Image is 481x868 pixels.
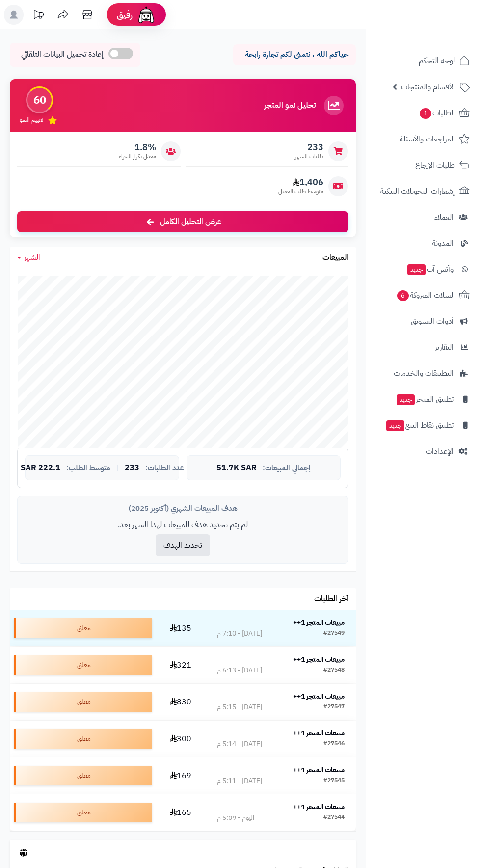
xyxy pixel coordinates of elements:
span: تطبيق المتجر [396,392,454,406]
a: تطبيق المتجرجديد [372,388,475,411]
strong: مبيعات المتجر 1++ [293,802,345,812]
span: معدل تكرار الشراء [119,152,156,161]
div: [DATE] - 5:11 م [217,776,262,786]
strong: مبيعات المتجر 1++ [293,691,345,701]
div: #27549 [323,629,345,639]
span: متوسط طلب العميل [278,187,323,196]
div: معلق [14,655,152,675]
a: لوحة التحكم [372,49,475,73]
strong: مبيعات المتجر 1++ [293,617,345,628]
a: المراجعات والأسئلة [372,127,475,151]
h3: تحليل نمو المتجر [264,101,316,110]
div: #27548 [323,666,345,675]
div: [DATE] - 6:13 م [217,666,262,675]
td: 321 [156,647,206,683]
div: #27544 [323,813,345,823]
div: [DATE] - 5:15 م [217,702,262,712]
strong: مبيعات المتجر 1++ [293,654,345,665]
div: [DATE] - 5:14 م [217,739,262,749]
span: 222.1 SAR [21,464,60,473]
span: الشهر [24,252,40,263]
span: 233 [125,464,139,473]
a: وآتس آبجديد [372,257,475,281]
span: التقارير [435,340,454,354]
a: التطبيقات والخدمات [372,362,475,385]
span: 1.8% [119,142,156,153]
td: 830 [156,684,206,720]
span: تطبيق نقاط البيع [385,419,454,432]
div: #27545 [323,776,345,786]
h3: المبيعات [322,253,348,262]
a: المدونة [372,231,475,255]
span: الطلبات [419,106,455,120]
span: 51.7K SAR [216,464,257,473]
span: إجمالي المبيعات: [263,464,311,472]
span: إعادة تحميل البيانات التلقائي [21,49,104,60]
div: اليوم - 5:09 م [217,813,254,823]
span: جديد [386,420,404,431]
td: 169 [156,757,206,794]
div: #27547 [323,702,345,712]
span: أدوات التسويق [411,314,454,328]
a: السلات المتروكة6 [372,283,475,307]
a: طلبات الإرجاع [372,153,475,177]
p: لم يتم تحديد هدف للمبيعات لهذا الشهر بعد. [25,519,341,531]
span: السلات المتروكة [396,288,455,302]
span: 233 [295,142,323,153]
div: معلق [14,803,152,822]
span: جديد [397,394,415,405]
div: معلق [14,618,152,638]
a: تطبيق نقاط البيعجديد [372,414,475,437]
a: إشعارات التحويلات البنكية [372,179,475,203]
span: رفيق [117,9,133,21]
span: 6 [397,290,409,301]
span: العملاء [434,210,454,224]
div: معلق [14,729,152,749]
h3: آخر الطلبات [314,595,348,604]
button: تحديد الهدف [156,534,210,556]
div: [DATE] - 7:10 م [217,629,262,639]
span: المدونة [432,236,454,250]
strong: مبيعات المتجر 1++ [293,728,345,738]
a: الإعدادات [372,440,475,463]
span: جديد [407,264,426,275]
span: الأقسام والمنتجات [401,80,455,94]
span: 1 [420,108,431,119]
span: طلبات الإرجاع [415,158,455,172]
span: إشعارات التحويلات البنكية [380,184,455,198]
span: المراجعات والأسئلة [400,132,455,146]
span: عدد الطلبات: [145,464,184,472]
td: 135 [156,610,206,646]
a: العملاء [372,205,475,229]
span: 1,406 [278,177,323,188]
span: لوحة التحكم [419,54,455,68]
div: معلق [14,766,152,785]
span: طلبات الشهر [295,152,323,161]
a: أدوات التسويق [372,309,475,333]
span: | [116,464,119,472]
strong: مبيعات المتجر 1++ [293,765,345,775]
td: 165 [156,794,206,831]
td: 300 [156,721,206,757]
p: حياكم الله ، نتمنى لكم تجارة رابحة [240,49,348,60]
div: #27546 [323,739,345,749]
span: متوسط الطلب: [66,464,110,472]
a: التقارير [372,336,475,359]
span: وآتس آب [406,262,454,276]
a: الطلبات1 [372,101,475,125]
img: ai-face.png [136,5,156,25]
a: عرض التحليل الكامل [17,211,348,232]
a: الشهر [17,252,40,263]
span: التطبيقات والخدمات [394,366,454,380]
span: تقييم النمو [20,116,43,124]
a: تحديثات المنصة [26,5,51,27]
span: عرض التحليل الكامل [160,216,221,227]
img: logo-2.png [414,28,472,48]
div: هدف المبيعات الشهري (أكتوبر 2025) [25,504,341,514]
div: معلق [14,692,152,712]
span: الإعدادات [426,445,454,458]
